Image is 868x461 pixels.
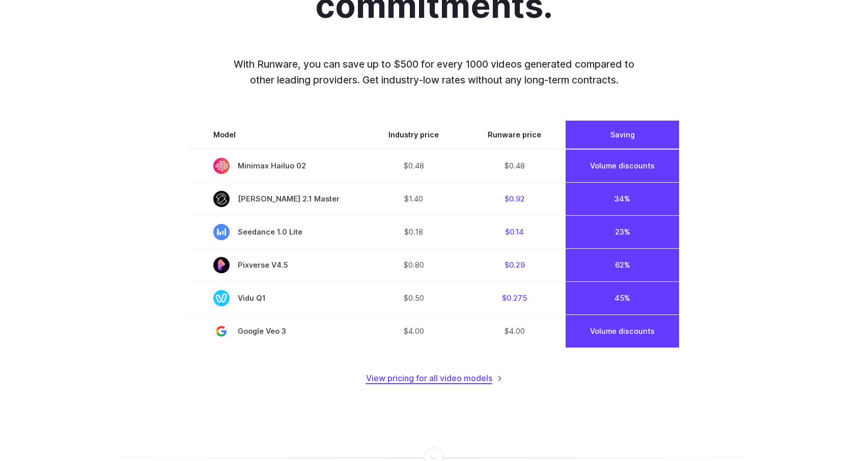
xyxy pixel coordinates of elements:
[463,281,566,314] td: $0.275
[213,224,340,240] span: Seedance 1.0 Lite
[364,248,463,281] td: $0.80
[463,182,566,215] td: $0.92
[364,149,463,183] td: $0.48
[213,158,340,174] span: Minimax Hailuo 02
[222,56,646,88] p: With Runware, you can save up to $500 for every 1000 videos generated compared to other leading p...
[213,257,340,273] span: Pixverse V4.5
[566,281,679,314] td: 45%
[566,121,679,149] th: Saving
[590,161,655,170] a: Volume discounts
[364,314,463,348] td: $4.00
[213,290,340,306] span: Vidu Q1
[463,314,566,348] td: $4.00
[213,323,340,339] span: Google Veo 3
[364,215,463,248] td: $0.18
[463,121,566,149] th: Runware price
[566,248,679,281] td: 62%
[463,248,566,281] td: $0.29
[364,121,463,149] th: Industry price
[364,281,463,314] td: $0.50
[566,215,679,248] td: 23%
[463,149,566,183] td: $0.48
[366,372,502,385] a: View pricing for all video models
[189,121,364,149] th: Model
[463,215,566,248] td: $0.14
[364,182,463,215] td: $1.40
[566,182,679,215] td: 34%
[590,327,655,335] a: Volume discounts
[213,191,340,207] span: [PERSON_NAME] 2.1 Master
